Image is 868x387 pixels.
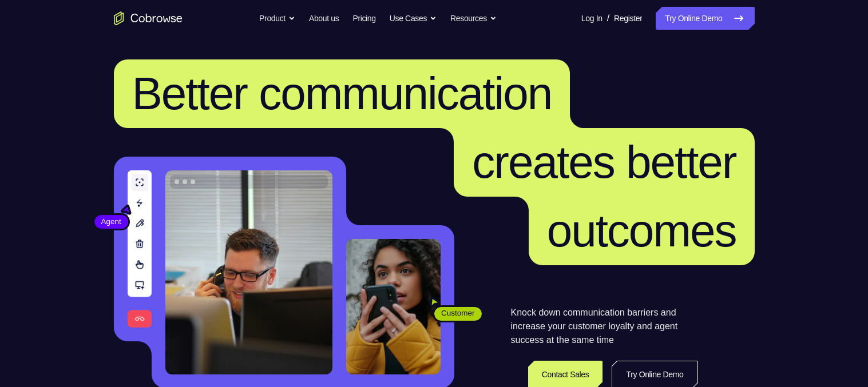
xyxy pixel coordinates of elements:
[547,205,736,256] span: outcomes
[450,7,497,30] button: Resources
[472,137,736,187] span: creates better
[511,306,698,347] p: Knock down communication barriers and increase your customer loyalty and agent success at the sam...
[114,11,183,25] a: Go to the home page
[614,7,642,30] a: Register
[259,7,295,30] button: Product
[165,170,332,374] img: A customer support agent talking on the phone
[390,7,437,30] button: Use Cases
[346,239,441,374] img: A customer holding their phone
[656,7,754,30] a: Try Online Demo
[132,68,552,119] span: Better communication
[309,7,339,30] a: About us
[581,7,603,30] a: Log In
[607,11,609,25] span: /
[352,7,375,30] a: Pricing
